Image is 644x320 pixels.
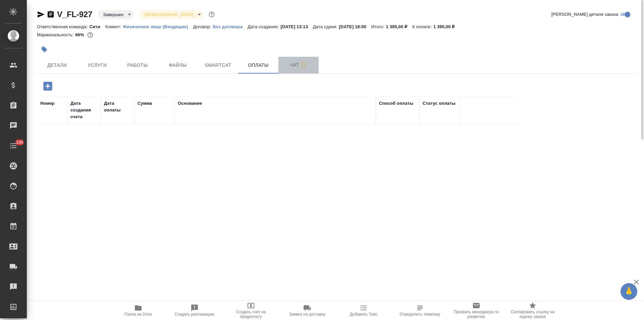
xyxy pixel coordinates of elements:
span: [PERSON_NAME] детали заказа [551,11,618,18]
p: Маржинальность: [37,32,75,37]
div: Дата создания счета [70,100,97,120]
span: Призвать менеджера по развитию [452,310,500,319]
button: Добавить Todo [335,301,392,320]
p: Договор: [193,24,213,29]
p: 1 395,00 ₽ [433,24,460,29]
button: [DEMOGRAPHIC_DATA] [142,12,195,17]
button: Завершен [101,12,125,17]
button: Добавить оплату [39,79,57,93]
button: Заявка на доставку [279,301,335,320]
div: Сумма [138,100,152,107]
span: Скопировать ссылку на оценку заказа [508,310,557,319]
a: 130 [2,137,25,154]
button: Добавить тэг [37,42,52,57]
p: 1 395,00 ₽ [386,24,413,29]
p: [DATE] 13:13 [280,24,313,29]
p: К оплате: [412,24,433,29]
button: 🙏 [621,283,637,300]
span: Чат [282,61,315,69]
span: Smartcat [202,61,234,70]
a: Физическое лицо (Входящие) [123,24,193,29]
button: Папка на Drive [110,301,166,320]
button: Скопировать ссылку [47,10,55,18]
p: 66% [75,32,86,37]
div: Статус оплаты [423,100,455,107]
div: Завершен [139,10,203,19]
span: Оплаты [242,61,274,70]
div: Номер [40,100,55,107]
span: Заявка на доставку [289,312,325,317]
p: Без договора [213,24,248,29]
span: Создать рекламацию [175,312,215,317]
div: Завершен [98,10,133,19]
span: Добавить Todo [350,312,377,317]
p: Дата создания: [248,24,280,29]
span: Создать счет на предоплату [227,310,275,319]
span: 🙏 [623,284,635,299]
button: Определить тематику [392,301,448,320]
span: Работы [121,61,154,70]
p: [DATE] 18:00 [339,24,371,29]
button: Создать счет на предоплату [223,301,279,320]
span: Определить тематику [399,312,440,317]
p: Клиент: [105,24,123,29]
svg: Подписаться [299,61,307,69]
button: Призвать менеджера по развитию [448,301,504,320]
p: Физическое лицо (Входящие) [123,24,193,29]
button: Создать рекламацию [166,301,223,320]
button: Скопировать ссылку для ЯМессенджера [37,10,45,18]
span: Папка на Drive [124,312,152,317]
p: Дата сдачи: [313,24,339,29]
p: Ответственная команда: [37,24,90,29]
div: Способ оплаты [379,100,413,107]
p: Итого: [371,24,386,29]
span: Файлы [162,61,194,70]
span: 130 [12,139,27,146]
span: Услуги [81,61,113,70]
a: Без договора [213,24,248,29]
button: Скопировать ссылку на оценку заказа [504,301,561,320]
span: Детали [41,61,73,70]
p: Сити [90,24,105,29]
div: Основание [178,100,202,107]
button: Доп статусы указывают на важность/срочность заказа [207,10,216,19]
a: V_FL-927 [57,10,92,19]
div: Дата оплаты [104,100,131,113]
